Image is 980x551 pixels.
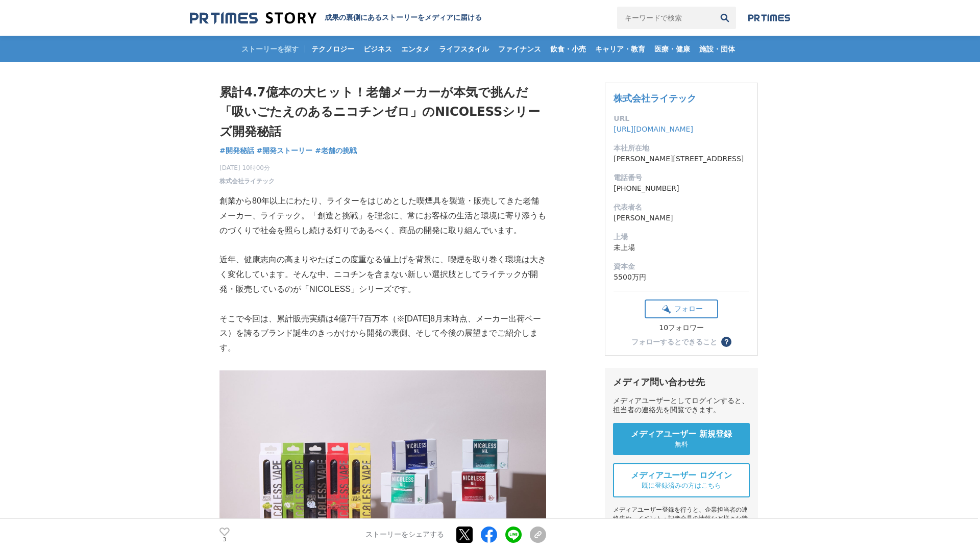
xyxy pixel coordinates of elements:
[614,202,749,213] dt: 代表者名
[365,531,444,540] p: ストーリーをシェアする
[695,44,739,54] span: 施設・団体
[614,183,749,194] dd: [PHONE_NUMBER]
[721,337,731,347] button: ？
[315,145,357,156] a: #老舗の挑戦
[591,36,649,62] a: キャリア・教育
[435,36,493,62] a: ライフスタイル
[617,7,714,29] input: キーワードで検索
[650,44,694,54] span: 医療・健康
[546,44,590,54] span: 飲食・小売
[219,253,546,296] p: 近年、健康志向の高まりやたばこの度重なる値上げを背景に、喫煙を取り巻く環境は大きく変化しています。そんな中、ニコチンを含まない新しい選択肢としてライテックが開発・販売しているのが「NICOLES...
[359,44,396,54] span: ビジネス
[614,125,693,133] a: [URL][DOMAIN_NAME]
[614,272,749,283] dd: 5500万円
[219,83,546,141] h1: 累計4.7億本の大ヒット！老舗メーカーが本気で挑んだ「吸いごたえのあるニコチンゼロ」のNICOLESSシリーズ開発秘話
[307,36,358,62] a: テクノロジー
[591,44,649,54] span: キャリア・教育
[614,143,749,154] dt: 本社所在地
[613,396,750,415] div: メディアユーザーとしてログインすると、担当者の連絡先を閲覧できます。
[613,423,750,455] a: メディアユーザー 新規登録 無料
[614,232,749,242] dt: 上場
[325,13,482,22] h2: 成果の裏側にあるストーリーをメディアに届ける
[614,172,749,183] dt: 電話番号
[631,470,732,481] span: メディアユーザー ログイン
[613,376,750,388] div: メディア問い合わせ先
[219,177,275,186] a: 株式会社ライテック
[723,338,730,345] span: ？
[614,242,749,253] dd: 未上場
[642,481,721,490] span: 既に登録済みの方はこちら
[257,146,313,155] span: #開発ストーリー
[675,440,688,449] span: 無料
[435,44,493,54] span: ライフスタイル
[494,44,545,54] span: ファイナンス
[748,14,790,22] img: prtimes
[631,429,732,440] span: メディアユーザー 新規登録
[219,146,254,155] span: #開発秘話
[614,93,696,104] a: 株式会社ライテック
[219,537,230,542] p: 3
[614,113,749,124] dt: URL
[190,11,316,25] img: 成果の裏側にあるストーリーをメディアに届ける
[614,154,749,164] dd: [PERSON_NAME][STREET_ADDRESS]
[650,36,694,62] a: 医療・健康
[546,36,590,62] a: 飲食・小売
[257,145,313,156] a: #開発ストーリー
[645,323,718,333] div: 10フォロワー
[397,36,434,62] a: エンタメ
[219,194,546,238] p: 創業から80年以上にわたり、ライターをはじめとした喫煙具を製造・販売してきた老舗メーカー、ライテック。「創造と挑戦」を理念に、常にお客様の生活と環境に寄り添うものづくりで社会を照らし続ける灯りで...
[695,36,739,62] a: 施設・団体
[397,44,434,54] span: エンタメ
[645,299,718,318] button: フォロー
[614,213,749,223] dd: [PERSON_NAME]
[190,11,482,25] a: 成果の裏側にあるストーリーをメディアに届ける 成果の裏側にあるストーリーをメディアに届ける
[359,36,396,62] a: ビジネス
[219,312,546,356] p: そこで今回は、累計販売実績は4億7千7百万本（※[DATE]8月末時点、メーカー出荷ベース）を誇るブランド誕生のきっかけから開発の裏側、そして今後の展望までご紹介します。
[714,7,736,29] button: 検索
[631,338,717,345] div: フォローするとできること
[613,506,750,549] div: メディアユーザー登録を行うと、企業担当者の連絡先や、イベント・記者会見の情報など様々な特記情報を閲覧できます。 ※内容はストーリー・プレスリリースにより異なります。
[219,145,254,156] a: #開発秘話
[307,44,358,54] span: テクノロジー
[614,261,749,272] dt: 資本金
[494,36,545,62] a: ファイナンス
[613,463,750,497] a: メディアユーザー ログイン 既に登録済みの方はこちら
[315,146,357,155] span: #老舗の挑戦
[219,163,275,172] span: [DATE] 10時00分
